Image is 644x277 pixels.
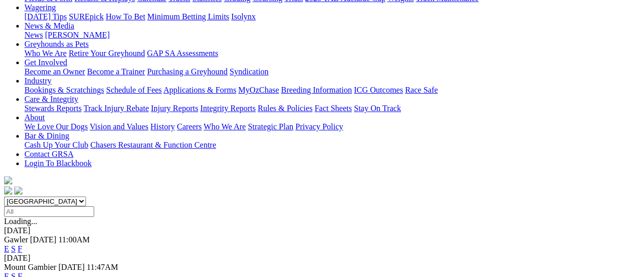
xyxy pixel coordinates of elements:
[24,58,67,67] a: Get Involved
[230,67,268,76] a: Syndication
[248,122,293,131] a: Strategic Plan
[24,113,45,122] a: About
[90,141,216,149] a: Chasers Restaurant & Function Centre
[24,159,92,168] a: Login To Blackbook
[24,122,88,131] a: We Love Our Dogs
[69,12,103,21] a: SUREpick
[11,244,16,253] a: S
[24,40,89,48] a: Greyhounds as Pets
[258,104,313,113] a: Rules & Policies
[24,12,67,21] a: [DATE] Tips
[24,141,88,149] a: Cash Up Your Club
[83,104,149,113] a: Track Injury Rebate
[204,122,246,131] a: Who We Are
[24,21,74,30] a: News & Media
[24,86,104,94] a: Bookings & Scratchings
[4,217,37,226] span: Loading...
[24,12,640,21] div: Wagering
[24,122,640,131] div: About
[24,104,640,113] div: Care & Integrity
[87,67,145,76] a: Become a Trainer
[354,86,403,94] a: ICG Outcomes
[4,263,57,271] span: Mount Gambier
[231,12,256,21] a: Isolynx
[4,235,28,244] span: Gawler
[405,86,437,94] a: Race Safe
[24,150,73,158] a: Contact GRSA
[90,122,148,131] a: Vision and Values
[24,67,85,76] a: Become an Owner
[24,49,640,58] div: Greyhounds as Pets
[24,49,67,58] a: Who We Are
[106,86,161,94] a: Schedule of Fees
[150,122,175,131] a: History
[24,104,81,113] a: Stewards Reports
[69,49,145,58] a: Retire Your Greyhound
[147,49,218,58] a: GAP SA Assessments
[354,104,401,113] a: Stay On Track
[14,186,22,195] img: twitter.svg
[4,226,640,235] div: [DATE]
[4,186,12,195] img: facebook.svg
[151,104,198,113] a: Injury Reports
[87,263,118,271] span: 11:47AM
[177,122,202,131] a: Careers
[281,86,352,94] a: Breeding Information
[24,141,640,150] div: Bar & Dining
[295,122,343,131] a: Privacy Policy
[147,12,229,21] a: Minimum Betting Limits
[315,104,352,113] a: Fact Sheets
[163,86,236,94] a: Applications & Forms
[30,235,57,244] span: [DATE]
[18,244,22,253] a: F
[4,244,9,253] a: E
[45,31,109,39] a: [PERSON_NAME]
[24,76,51,85] a: Industry
[24,31,43,39] a: News
[24,3,56,12] a: Wagering
[4,176,12,184] img: logo-grsa-white.png
[4,206,94,217] input: Select date
[106,12,146,21] a: How To Bet
[24,86,640,95] div: Industry
[24,131,69,140] a: Bar & Dining
[147,67,228,76] a: Purchasing a Greyhound
[200,104,256,113] a: Integrity Reports
[24,31,640,40] div: News & Media
[59,263,85,271] span: [DATE]
[24,67,640,76] div: Get Involved
[59,235,90,244] span: 11:00AM
[4,254,640,263] div: [DATE]
[238,86,279,94] a: MyOzChase
[24,95,78,103] a: Care & Integrity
